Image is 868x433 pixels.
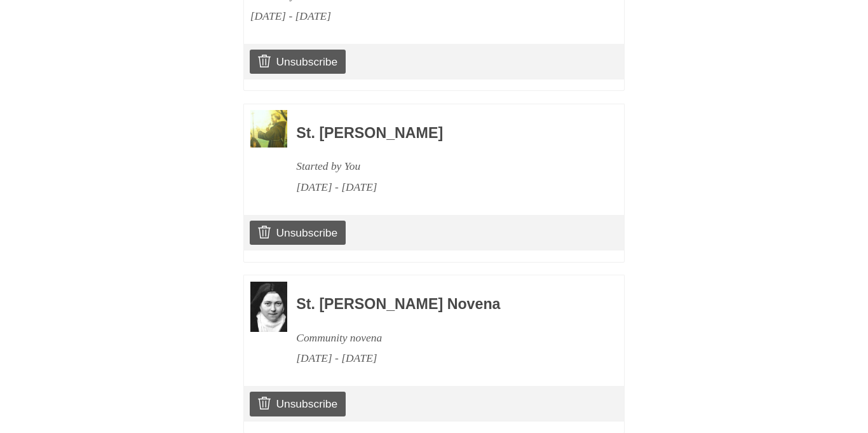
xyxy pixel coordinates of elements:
a: Unsubscribe [250,50,346,74]
img: Novena image [250,110,287,148]
img: Novena image [250,282,287,333]
div: Community novena [296,327,590,348]
a: Unsubscribe [250,221,346,245]
h3: St. [PERSON_NAME] Novena [296,296,590,313]
a: Unsubscribe [250,392,346,416]
div: [DATE] - [DATE] [296,177,590,198]
div: Started by You [296,156,590,177]
div: [DATE] - [DATE] [250,6,544,27]
h3: St. [PERSON_NAME] [296,125,590,142]
div: [DATE] - [DATE] [296,348,590,369]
